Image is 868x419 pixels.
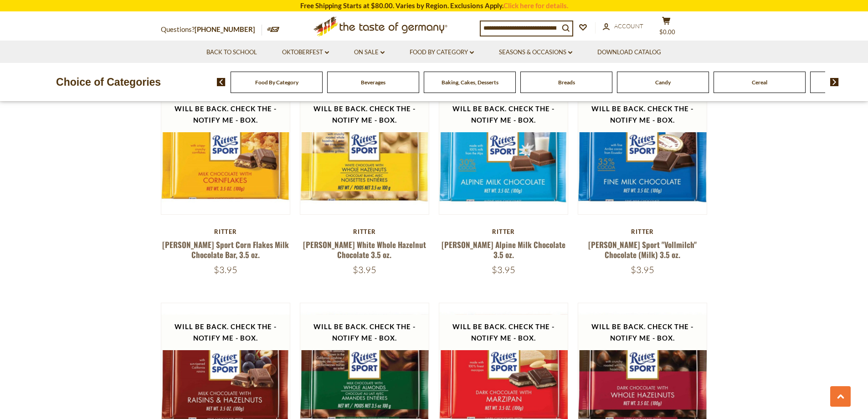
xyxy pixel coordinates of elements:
[558,79,575,86] a: Breads
[439,85,568,214] img: Ritter
[300,228,430,235] div: Ritter
[217,78,226,86] img: previous arrow
[361,79,385,86] a: Beverages
[655,79,671,86] a: Candy
[499,47,572,57] a: Seasons & Occasions
[354,47,385,57] a: On Sale
[410,47,474,57] a: Food By Category
[588,239,697,260] a: [PERSON_NAME] Sport "Vollmilch" Chocolate (Milk) 3.5 oz.
[578,85,707,214] img: Ritter
[503,1,568,10] a: Click here for details.
[206,47,257,57] a: Back to School
[303,239,426,260] a: [PERSON_NAME] White Whole Hazelnut Chocolate 3.5 oz.
[442,239,565,260] a: [PERSON_NAME] Alpine Milk Chocolate 3.5 oz.
[255,79,298,86] a: Food By Category
[603,21,643,31] a: Account
[578,228,708,235] div: Ritter
[282,47,329,57] a: Oktoberfest
[659,28,675,36] span: $0.00
[614,22,643,30] span: Account
[161,228,291,235] div: Ritter
[597,47,661,57] a: Download Catalog
[830,78,839,86] img: next arrow
[442,79,498,86] a: Baking, Cakes, Desserts
[300,85,429,214] img: Ritter
[752,79,767,86] a: Cereal
[162,239,289,260] a: [PERSON_NAME] Sport Corn Flakes Milk Chocolate Bar, 3.5 oz.
[439,228,569,235] div: Ritter
[214,264,237,275] span: $3.95
[161,85,290,214] img: Ritter
[195,25,255,33] a: [PHONE_NUMBER]
[353,264,376,275] span: $3.95
[631,264,654,275] span: $3.95
[492,264,515,275] span: $3.95
[653,16,680,39] button: $0.00
[161,24,262,36] p: Questions?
